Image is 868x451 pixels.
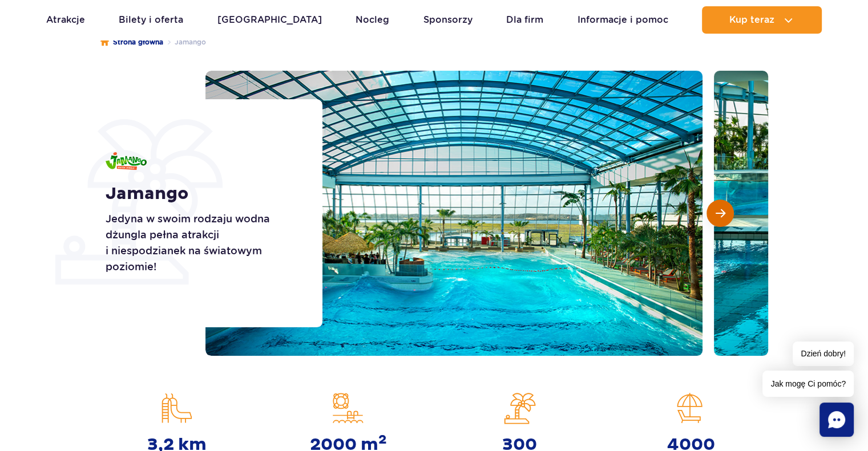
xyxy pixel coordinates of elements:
[163,36,206,48] li: Jamango
[729,15,774,25] span: Kup teraz
[119,6,183,34] a: Bilety i oferta
[100,36,163,48] a: Strona główna
[578,6,668,34] a: Informacje i pomoc
[506,6,543,34] a: Dla firm
[46,6,85,34] a: Atrakcje
[378,432,387,448] sup: 2
[793,342,854,366] span: Dzień dobry!
[217,6,322,34] a: [GEOGRAPHIC_DATA]
[762,371,854,397] span: Jak mogę Ci pomóc?
[819,403,854,437] div: Chat
[356,6,389,34] a: Nocleg
[106,152,147,170] img: Jamango
[706,200,734,227] button: Następny slajd
[423,6,473,34] a: Sponsorzy
[702,6,822,34] button: Kup teraz
[106,184,297,204] h1: Jamango
[106,211,297,275] p: Jedyna w swoim rodzaju wodna dżungla pełna atrakcji i niespodzianek na światowym poziomie!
